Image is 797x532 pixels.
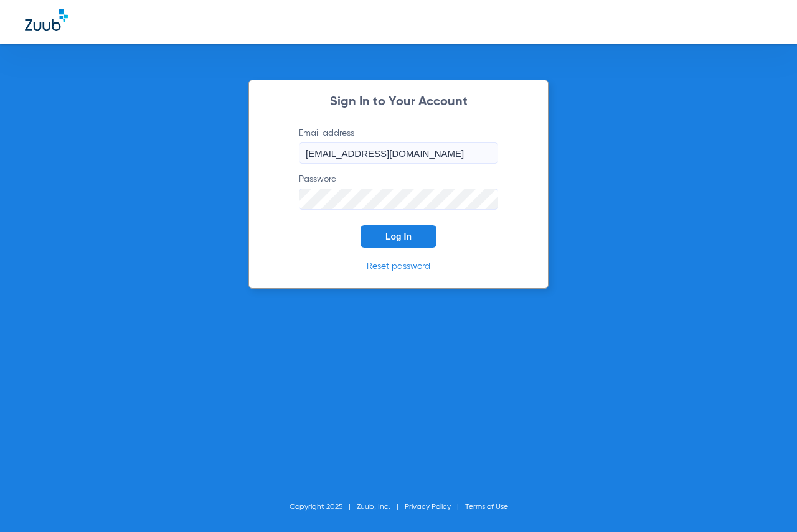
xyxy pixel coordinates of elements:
[299,142,498,164] input: Email address
[357,501,405,513] li: Zuub, Inc.
[299,173,498,210] label: Password
[25,9,68,31] img: Zuub Logo
[735,472,797,532] iframe: Chat Widget
[290,501,357,513] li: Copyright 2025
[405,503,451,511] a: Privacy Policy
[465,503,508,511] a: Terms of Use
[361,225,436,248] button: Log In
[367,262,430,271] a: Reset password
[385,231,412,241] span: Log In
[299,127,498,164] label: Email address
[299,189,498,210] input: Password
[280,96,517,108] h2: Sign In to Your Account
